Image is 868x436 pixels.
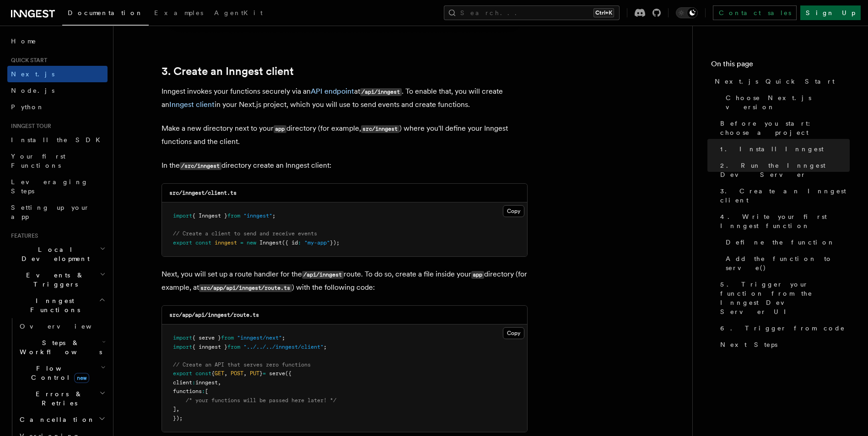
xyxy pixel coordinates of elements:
code: src/app/api/inngest/route.ts [169,312,259,318]
a: Choose Next.js version [722,90,850,115]
a: Overview [16,318,108,335]
a: AgentKit [209,3,268,25]
span: Before you start: choose a project [720,119,850,137]
span: , [176,406,179,412]
span: GET [215,370,224,377]
button: Events & Triggers [7,267,108,292]
span: 3. Create an Inngest client [720,186,850,205]
a: 4. Write your first Inngest function [717,208,850,234]
span: // Create a client to send and receive events [173,230,317,237]
code: app [274,125,286,133]
code: src/inngest/client.ts [169,190,237,196]
a: Leveraging Steps [7,174,108,199]
span: serve [269,370,285,377]
span: from [221,335,234,341]
span: Steps & Workflows [16,338,102,356]
button: Inngest Functions [7,292,108,318]
span: } [259,370,263,377]
span: }); [173,415,183,421]
button: Toggle dark mode [676,7,698,18]
span: Local Development [7,245,100,263]
span: Setting up your app [11,204,90,220]
a: Next Steps [717,336,850,353]
a: Before you start: choose a project [717,115,850,141]
span: ] [173,406,176,412]
span: inngest [215,239,237,246]
span: export [173,239,192,246]
span: import [173,344,192,350]
span: Define the function [726,238,835,247]
button: Flow Controlnew [16,360,108,386]
p: Make a new directory next to your directory (for example, ) where you'll define your Inngest func... [162,122,528,148]
a: 1. Install Inngest [717,141,850,157]
span: = [263,370,266,377]
span: ; [323,344,327,350]
span: functions [173,388,202,394]
span: const [195,239,211,246]
a: Inngest client [169,100,215,109]
span: Overview [20,323,114,330]
span: Add the function to serve() [726,254,850,272]
a: Node.js [7,82,108,99]
span: Home [11,37,37,46]
a: 2. Run the Inngest Dev Server [717,157,850,183]
span: new [247,239,256,246]
span: Features [7,232,38,239]
code: app [471,271,484,279]
span: Node.js [11,87,54,94]
a: Documentation [62,3,149,26]
a: 3. Create an Inngest client [162,65,294,78]
a: 3. Create an Inngest client [717,183,850,208]
span: AgentKit [214,9,263,16]
button: Local Development [7,241,108,267]
a: Contact sales [713,5,797,20]
a: Python [7,99,108,115]
span: Flow Control [16,364,101,382]
span: { Inngest } [192,213,227,219]
button: Errors & Retries [16,386,108,411]
kbd: Ctrl+K [593,8,614,17]
a: 5. Trigger your function from the Inngest Dev Server UI [717,276,850,320]
span: Python [11,103,44,111]
span: from [227,344,240,350]
code: /api/inngest [302,271,344,279]
span: Next Steps [720,340,777,349]
span: client [173,379,192,386]
code: /api/inngest [360,88,402,96]
button: Cancellation [16,411,108,428]
code: src/inngest [361,125,399,133]
span: ({ [285,370,291,377]
span: Quick start [7,57,47,64]
span: Errors & Retries [16,389,99,408]
a: Setting up your app [7,199,108,225]
span: Inngest [259,239,282,246]
span: /* your functions will be passed here later! */ [186,397,336,404]
span: PUT [250,370,259,377]
span: = [240,239,243,246]
a: Define the function [722,234,850,250]
span: { [211,370,215,377]
p: Inngest invokes your functions securely via an at . To enable that, you will create an in your Ne... [162,85,528,111]
p: Next, you will set up a route handler for the route. To do so, create a file inside your director... [162,268,528,294]
a: Next.js Quick Start [711,73,850,90]
span: from [227,213,240,219]
span: { serve } [192,335,221,341]
span: Inngest tour [7,122,51,130]
span: Documentation [68,9,143,16]
a: Home [7,33,108,49]
span: Choose Next.js version [726,93,850,112]
span: // Create an API that serves zero functions [173,362,311,368]
a: 6. Trigger from code [717,320,850,336]
span: const [195,370,211,377]
span: 6. Trigger from code [720,324,845,333]
span: Inngest Functions [7,296,99,314]
span: 5. Trigger your function from the Inngest Dev Server UI [720,280,850,316]
span: { inngest } [192,344,227,350]
span: POST [231,370,243,377]
span: ; [272,213,275,219]
span: Your first Functions [11,153,65,169]
span: , [243,370,247,377]
span: Next.js Quick Start [715,77,835,86]
span: export [173,370,192,377]
span: ({ id [282,239,298,246]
